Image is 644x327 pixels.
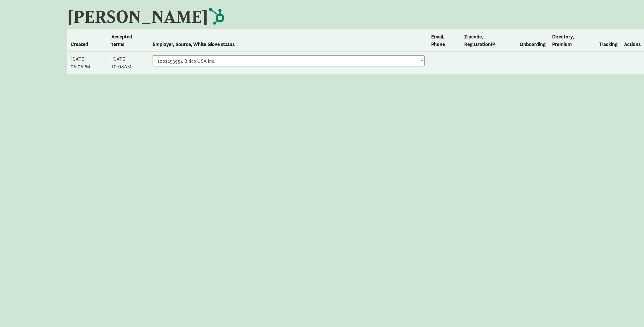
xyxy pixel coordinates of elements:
[108,52,149,74] td: [DATE] 10:08AM
[428,29,461,52] th: Email, Phone
[549,29,596,52] th: Directory, Premium
[108,29,149,52] th: Accepted terms
[461,29,516,52] th: Zipcode, RegistrationIP
[67,52,108,74] td: [DATE] 05:05PM
[208,8,225,25] span: This user has associated Hubspot contact. Click to open
[516,29,549,52] th: Onboarding
[67,29,108,52] th: Created
[67,7,533,27] h1: [PERSON_NAME]
[621,29,644,52] th: Actions
[596,29,621,52] th: Tracking
[149,29,428,52] th: Employer, Source, White Glove status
